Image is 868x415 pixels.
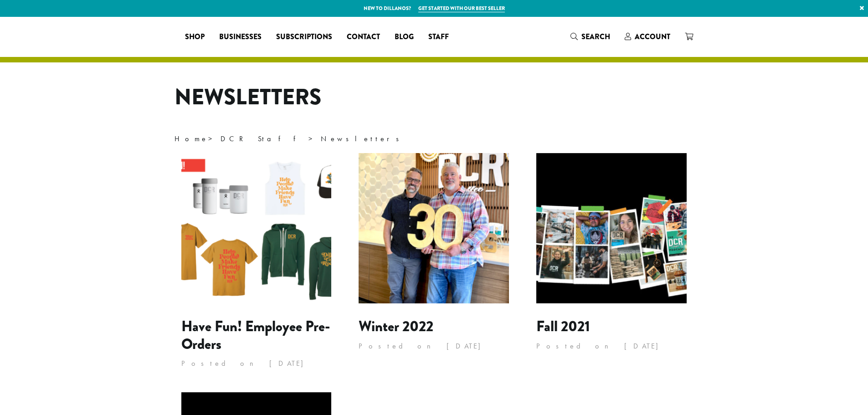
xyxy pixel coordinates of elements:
[221,134,308,143] a: DCR Staff
[563,29,617,44] a: Search
[428,31,449,43] span: Staff
[347,31,380,43] span: Contact
[185,31,205,43] span: Shop
[359,339,509,353] p: Posted on [DATE]
[418,5,505,12] a: Get started with our best seller
[536,339,687,353] p: Posted on [DATE]
[581,31,610,42] span: Search
[536,316,590,337] a: Fall 2021
[635,31,670,42] span: Account
[219,31,262,43] span: Businesses
[181,153,332,303] img: Have Fun! Employee Pre-Orders
[359,153,509,303] img: Winter 2022
[178,30,212,44] a: Shop
[181,316,330,354] a: Have Fun! Employee Pre-Orders
[175,134,405,143] span: > >
[276,31,332,43] span: Subscriptions
[175,84,694,111] h1: Newsletters
[359,316,433,337] a: Winter 2022
[536,153,687,303] img: Fall 2021
[175,134,208,143] a: Home
[421,30,456,44] a: Staff
[395,31,414,43] span: Blog
[181,357,332,370] p: Posted on [DATE]
[321,134,405,143] span: Newsletters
